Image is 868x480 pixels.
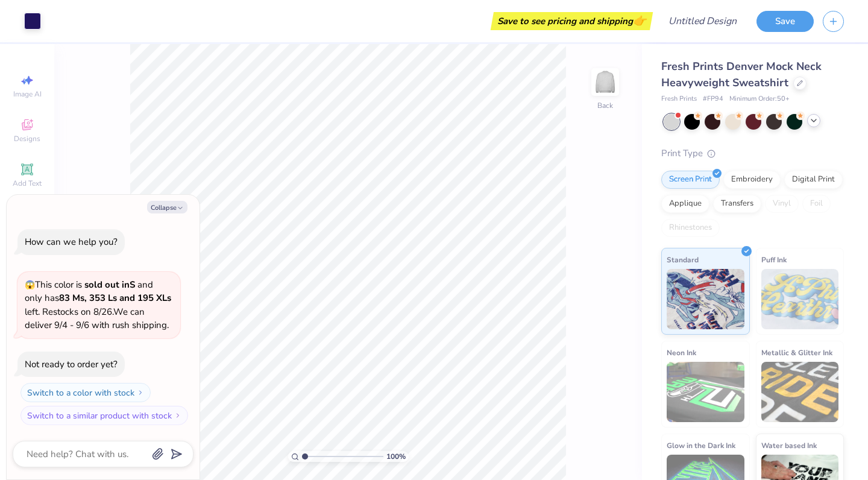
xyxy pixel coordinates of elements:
button: Save [756,11,814,32]
span: Fresh Prints [661,94,697,104]
img: Switch to a similar product with stock [174,412,181,419]
span: Puff Ink [761,253,787,266]
div: Embroidery [723,171,781,189]
span: # FP94 [703,94,723,104]
div: Applique [661,195,709,213]
span: Standard [667,253,699,266]
span: Neon Ink [667,346,696,359]
span: Water based Ink [761,439,817,452]
span: Metallic & Glitter Ink [761,346,832,359]
div: Save to see pricing and shipping [494,12,650,30]
img: Metallic & Glitter Ink [761,362,839,422]
div: Not ready to order yet? [25,358,118,370]
span: 100 % [386,451,406,462]
span: Minimum Order: 50 + [729,94,790,104]
button: Switch to a color with stock [20,383,151,402]
img: Standard [667,269,744,329]
img: Switch to a color with stock [137,389,144,396]
div: Foil [802,195,831,213]
span: 👉 [633,13,646,28]
div: Print Type [661,147,844,160]
div: How can we help you? [25,236,118,248]
img: Puff Ink [761,269,839,329]
span: Glow in the Dark Ink [667,439,735,452]
span: Add Text [13,178,42,188]
input: Untitled Design [659,9,747,33]
img: Back [593,70,617,94]
strong: 83 Ms, 353 Ls and 195 XLs [59,292,171,304]
span: This color is and only has left . Restocks on 8/26. We can deliver 9/4 - 9/6 with rush shipping. [25,279,171,332]
button: Collapse [147,201,187,213]
div: Back [597,100,613,111]
div: Transfers [713,195,761,213]
div: Vinyl [765,195,799,213]
div: Screen Print [661,171,720,189]
strong: sold out in S [84,279,135,291]
span: 😱 [25,279,35,291]
span: Designs [14,134,40,144]
button: Switch to a similar product with stock [20,406,188,425]
div: Digital Print [784,171,843,189]
img: Neon Ink [667,362,744,422]
span: Image AI [13,89,42,99]
span: Fresh Prints Denver Mock Neck Heavyweight Sweatshirt [661,59,822,90]
div: Rhinestones [661,219,720,237]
